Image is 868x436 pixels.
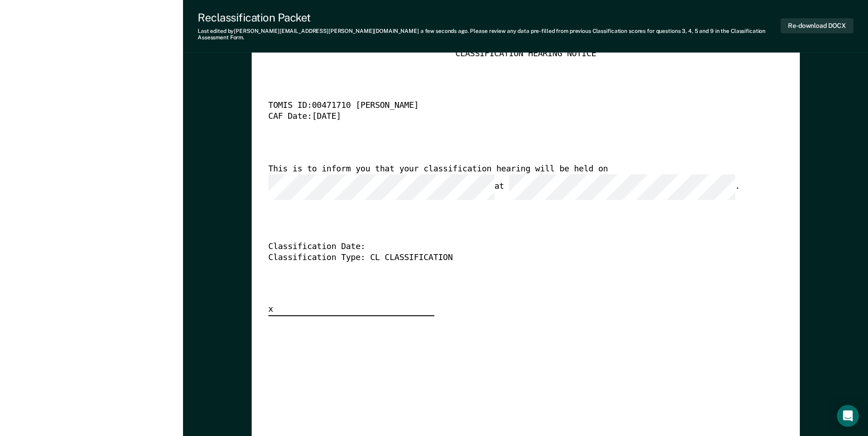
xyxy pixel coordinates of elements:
div: Classification Date: [268,242,757,253]
div: Classification Type: CL CLASSIFICATION [268,252,757,263]
div: TOMIS ID: 00471710 [PERSON_NAME] [268,101,757,112]
div: x [268,305,434,317]
div: CLASSIFICATION HEARING NOTICE [268,48,783,59]
span: a few seconds ago [421,28,468,34]
button: Re-download DOCX [781,18,853,33]
div: CAF Date: [DATE] [268,112,757,122]
div: Open Intercom Messenger [837,405,859,427]
div: Reclassification Packet [198,11,781,24]
div: This is to inform you that your classification hearing will be held on at . [268,164,757,200]
div: Last edited by [PERSON_NAME][EMAIL_ADDRESS][PERSON_NAME][DOMAIN_NAME] . Please review any data pr... [198,28,781,41]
